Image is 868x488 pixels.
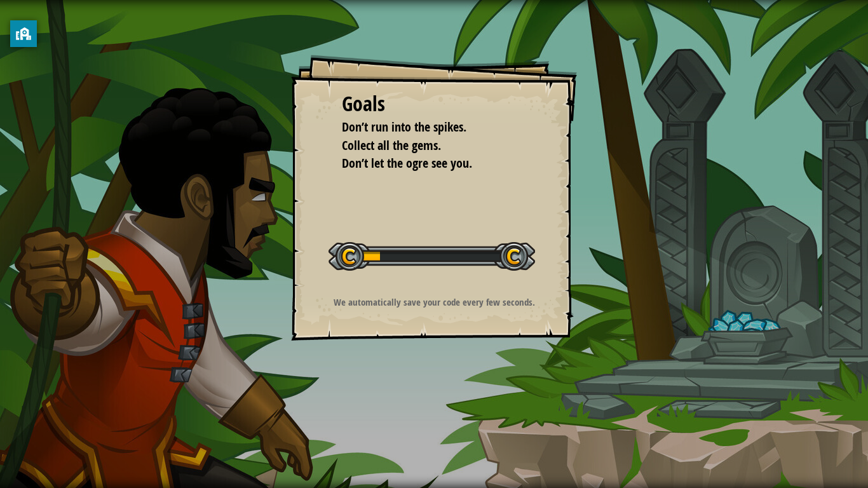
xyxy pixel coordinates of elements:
li: Collect all the gems. [326,137,523,155]
span: Don’t run into the spikes. [342,118,466,135]
button: privacy banner [10,20,37,47]
div: Goals [342,90,526,119]
p: We automatically save your code every few seconds. [307,295,562,309]
span: Don’t let the ogre see you. [342,154,472,172]
li: Don’t run into the spikes. [326,118,523,137]
span: Collect all the gems. [342,137,441,154]
li: Don’t let the ogre see you. [326,154,523,173]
